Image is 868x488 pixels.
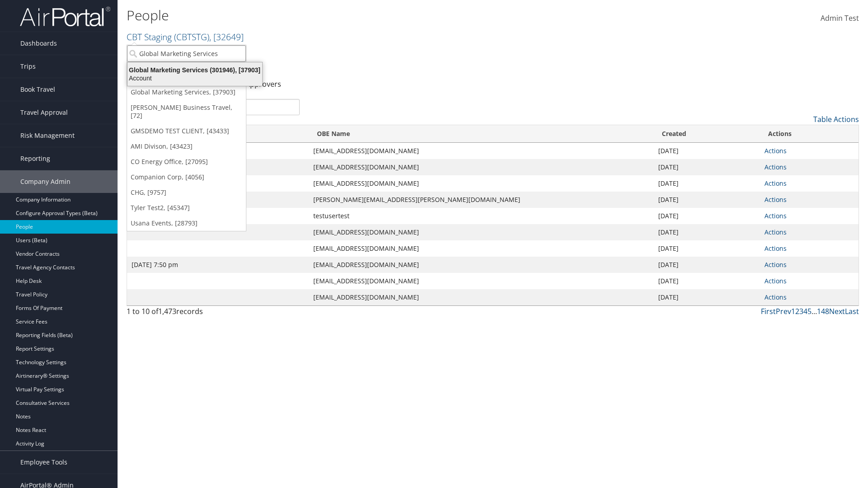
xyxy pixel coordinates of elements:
a: Global Marketing Services, [37903] [127,84,246,100]
td: [DATE] [654,273,760,289]
div: Global Marketing Services (301946), [37903] [122,66,268,74]
a: Last [845,306,859,316]
a: [PERSON_NAME] Business Travel, [72] [127,100,246,123]
td: [DATE] [654,175,760,192]
a: Usana Events, [28793] [127,216,246,231]
span: Book Travel [20,78,55,101]
th: Created: activate to sort column ascending [654,125,760,143]
td: [PERSON_NAME][EMAIL_ADDRESS][PERSON_NAME][DOMAIN_NAME] [309,192,654,208]
a: Actions [764,179,787,188]
td: [EMAIL_ADDRESS][DOMAIN_NAME] [309,273,654,289]
a: Tyler Test2, [45347] [127,200,246,216]
td: [DATE] 7:50 pm [127,257,309,273]
a: Actions [764,195,787,204]
a: Actions [764,260,787,269]
td: [DATE] [654,208,760,224]
a: Actions [764,293,787,301]
a: Actions [764,211,787,220]
span: Employee Tools [20,451,67,474]
a: 1 [791,306,795,316]
a: Actions [764,146,787,155]
span: Company Admin [20,170,71,193]
a: CHG, [9757] [127,185,246,200]
a: Table Actions [813,114,859,124]
td: [DATE] [654,224,760,240]
span: Trips [20,55,36,78]
a: GMSDEMO TEST CLIENT, [43433] [127,123,246,139]
a: 4 [803,306,807,316]
span: … [811,306,817,316]
span: Dashboards [20,32,57,55]
td: [DATE] [654,240,760,257]
th: Actions [760,125,859,143]
td: [DATE] [654,143,760,159]
h1: People [127,6,615,25]
div: 1 to 10 of records [127,306,300,321]
a: Prev [776,306,791,316]
a: Actions [764,277,787,285]
a: 148 [817,306,829,316]
a: AMI Divison, [43423] [127,139,246,154]
td: [DATE] [654,257,760,273]
input: Search Accounts [127,45,246,62]
a: Approvers [245,79,281,89]
td: [EMAIL_ADDRESS][DOMAIN_NAME] [309,159,654,175]
a: Admin Test [821,5,859,33]
td: testusertest [309,208,654,224]
a: First [761,306,776,316]
a: Actions [764,244,787,253]
td: [DATE] [654,192,760,208]
span: 1,473 [158,306,176,316]
span: Risk Management [20,124,75,147]
td: [EMAIL_ADDRESS][DOMAIN_NAME] [309,240,654,257]
span: Reporting [20,147,50,170]
a: Companion Corp, [4056] [127,169,246,185]
td: [EMAIL_ADDRESS][DOMAIN_NAME] [309,289,654,305]
span: ( CBTSTG ) [174,31,209,43]
a: CBT Staging [127,31,244,43]
a: 3 [799,306,803,316]
td: [EMAIL_ADDRESS][DOMAIN_NAME] [309,143,654,159]
td: [DATE] [654,159,760,175]
span: Travel Approval [20,101,68,124]
th: OBE Name: activate to sort column ascending [309,125,654,143]
td: [EMAIL_ADDRESS][DOMAIN_NAME] [309,257,654,273]
span: , [ 32649 ] [209,31,244,43]
td: [EMAIL_ADDRESS][DOMAIN_NAME] [309,175,654,192]
a: 5 [807,306,811,316]
a: Next [829,306,845,316]
a: CO Energy Office, [27095] [127,154,246,169]
a: 2 [795,306,799,316]
img: airportal-logo.png [20,6,110,27]
td: [DATE] [654,289,760,305]
div: Account [122,74,268,82]
a: Actions [764,163,787,171]
td: [EMAIL_ADDRESS][DOMAIN_NAME] [309,224,654,240]
span: Admin Test [821,13,859,23]
a: Actions [764,228,787,236]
